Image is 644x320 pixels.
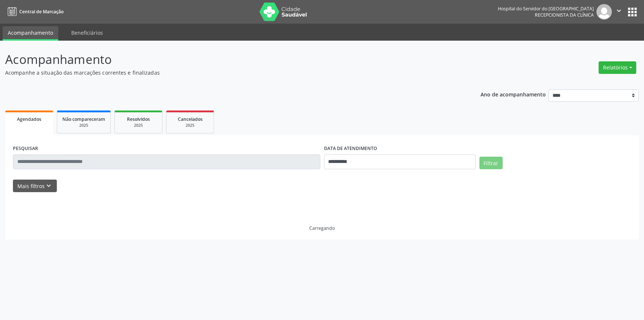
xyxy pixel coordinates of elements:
i: keyboard_arrow_down [45,182,53,190]
div: 2025 [62,123,105,128]
a: Central de Marcação [5,6,63,18]
div: 2025 [172,123,209,128]
img: img [596,4,612,20]
button:  [612,4,626,20]
p: Ano de acompanhamento [481,89,546,99]
button: Mais filtroskeyboard_arrow_down [13,180,57,193]
span: Agendados [17,116,41,122]
span: Recepcionista da clínica [535,12,594,18]
i:  [615,7,623,15]
button: Filtrar [479,157,503,169]
p: Acompanhamento [5,50,449,69]
label: DATA DE ATENDIMENTO [324,143,377,154]
div: Hospital do Servidor do [GEOGRAPHIC_DATA] [498,6,594,12]
button: Relatórios [599,61,636,74]
span: Central de Marcação [19,8,63,15]
p: Acompanhe a situação das marcações correntes e finalizadas [5,69,449,76]
span: Não compareceram [62,116,105,122]
label: PESQUISAR [13,143,38,154]
a: Acompanhamento [3,26,58,41]
button: apps [626,6,639,18]
span: Resolvidos [127,116,150,122]
span: Cancelados [178,116,203,122]
a: Beneficiários [66,26,108,39]
div: 2025 [120,123,157,128]
div: Carregando [309,225,335,231]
